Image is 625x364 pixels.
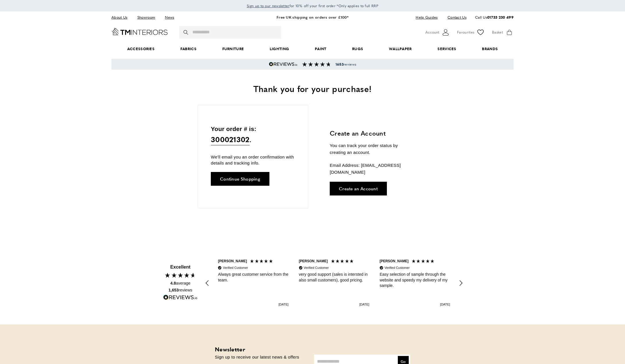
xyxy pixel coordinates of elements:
div: REVIEWS.io Carousel Scroll Right [454,276,468,290]
strong: Newsletter [215,345,245,353]
button: Search [184,26,189,39]
div: [DATE] [440,302,450,307]
a: Sign up to our newsletter [247,3,290,9]
div: reviews [169,287,192,293]
h3: Create an Account [330,129,414,138]
a: Services [425,40,469,58]
a: Wallpaper [376,40,425,58]
div: [PERSON_NAME] [299,259,328,264]
span: 1,653 [169,288,179,292]
img: Reviews section [302,62,331,66]
a: News [161,13,178,21]
a: Lighting [257,40,302,58]
div: Verified Customer [304,266,329,270]
strong: 1653 [335,62,344,67]
div: [PERSON_NAME] [218,259,247,264]
div: REVIEWS.io Carousel Scroll Left [200,276,214,290]
span: for 10% off your first order *Only applies to full RRP [247,3,378,8]
div: 5 Stars [250,259,275,265]
a: Free UK shipping on orders over £100* [277,14,348,20]
span: Sign up to our newsletter [247,3,290,8]
div: [PERSON_NAME] [380,259,409,264]
div: [DATE] [359,302,369,307]
div: Easy selection of sample through the website and speedy my delivery of my sample. [380,272,450,289]
p: Sign up to receive our latest news & offers [215,354,305,361]
div: 4.80 Stars [164,272,196,278]
a: Go to Home page [111,28,168,35]
p: Your order # is: . [211,124,295,146]
span: Accessories [114,40,167,58]
p: You can track your order status by creating an account. [330,142,414,156]
div: [PERSON_NAME] Verified Customervery good support (sales is intersted in also small customers), go... [294,256,374,311]
a: About Us [111,13,132,21]
span: Continue Shopping [220,177,260,181]
p: Call Us [475,14,514,20]
span: 4.8 [170,281,176,285]
a: Brands [469,40,511,58]
div: 5 Stars [411,259,436,265]
p: Email Address: [EMAIL_ADDRESS][DOMAIN_NAME] [330,162,414,176]
span: Account [425,29,439,35]
span: Favourites [457,29,474,35]
div: 5 Stars [331,259,356,265]
a: Showroom [133,13,159,21]
span: Thank you for your purchase! [253,82,372,95]
a: Create an Account [330,182,387,195]
a: Read more reviews on REVIEWS.io [163,295,198,302]
div: [PERSON_NAME] Verified CustomerAlways great customer service from the team.[DATE] [213,256,294,311]
a: Contact Us [443,13,466,21]
div: Excellent [170,264,190,270]
a: Help Guides [411,13,442,21]
a: Continue Shopping [211,172,269,186]
span: Create an Account [339,186,378,191]
span: reviews [335,62,356,66]
img: Reviews.io 5 stars [269,62,298,66]
div: [DATE] [279,302,289,307]
div: Verified Customer [223,266,248,270]
a: Furniture [209,40,257,58]
a: 01733 230 499 [487,14,514,20]
div: very good support (sales is intersted in also small customers), good pricing. [299,272,369,283]
div: average [170,281,190,286]
a: Paint [302,40,339,58]
span: 300021302 [211,134,250,145]
button: Customer Account [425,28,450,37]
a: Rugs [339,40,376,58]
div: Verified Customer [385,266,410,270]
a: Fabrics [167,40,209,58]
p: We'll email you an order confirmation with details and tracking info. [211,154,295,166]
a: Favourites [457,28,485,37]
div: Always great customer service from the team. [218,272,288,283]
div: [PERSON_NAME] Verified CustomerEasy selection of sample through the website and speedy my deliver... [375,256,455,311]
